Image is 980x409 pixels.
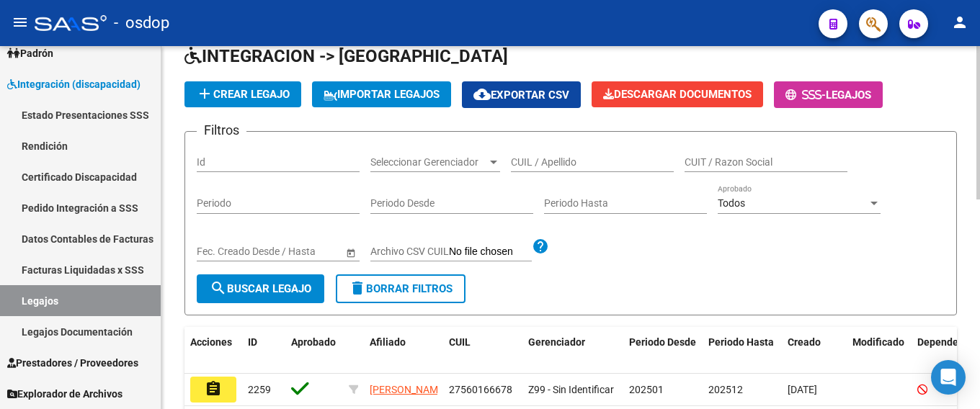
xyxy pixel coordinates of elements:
[629,384,664,395] span: 202501
[349,279,366,297] mat-icon: delete
[190,336,232,348] span: Acciones
[522,327,623,374] datatable-header-cell: Gerenciador
[184,327,242,374] datatable-header-cell: Acciones
[951,14,968,31] mat-icon: person
[449,336,471,348] span: CUIL
[285,327,343,374] datatable-header-cell: Aprobado
[370,384,447,395] span: [PERSON_NAME]
[785,89,826,102] span: -
[788,336,821,348] span: Creado
[349,282,453,295] span: Borrar Filtros
[205,380,222,397] mat-icon: assignment
[774,81,883,108] button: -Legajos
[708,336,774,348] span: Periodo Hasta
[184,46,508,66] span: INTEGRACION -> [GEOGRAPHIC_DATA]
[847,327,912,374] datatable-header-cell: Modificado
[197,120,246,140] h3: Filtros
[114,7,169,39] span: - osdop
[623,327,703,374] datatable-header-cell: Periodo Desde
[262,246,332,258] input: Fecha fin
[364,327,443,374] datatable-header-cell: Afiliado
[826,89,871,102] span: Legajos
[184,81,301,107] button: Crear Legajo
[343,245,358,260] button: Open calendar
[336,274,465,303] button: Borrar Filtros
[718,197,745,209] span: Todos
[210,282,311,295] span: Buscar Legajo
[532,238,549,255] mat-icon: help
[197,274,324,303] button: Buscar Legajo
[592,81,763,107] button: Descargar Documentos
[603,88,752,101] span: Descargar Documentos
[703,327,782,374] datatable-header-cell: Periodo Hasta
[917,336,978,348] span: Dependencia
[528,336,585,348] span: Gerenciador
[248,384,271,395] span: 2259
[629,336,696,348] span: Periodo Desde
[324,88,440,101] span: IMPORTAR LEGAJOS
[197,246,249,258] input: Fecha inicio
[473,86,491,103] mat-icon: cloud_download
[210,279,227,297] mat-icon: search
[473,89,569,102] span: Exportar CSV
[242,327,285,374] datatable-header-cell: ID
[782,327,847,374] datatable-header-cell: Creado
[931,360,966,395] div: Open Intercom Messenger
[291,336,336,348] span: Aprobado
[312,81,451,107] button: IMPORTAR LEGAJOS
[852,336,904,348] span: Modificado
[449,246,532,259] input: Archivo CSV CUIL
[12,14,29,31] mat-icon: menu
[788,384,817,395] span: [DATE]
[7,45,53,61] span: Padrón
[462,81,581,108] button: Exportar CSV
[708,384,743,395] span: 202512
[370,336,406,348] span: Afiliado
[528,384,614,395] span: Z99 - Sin Identificar
[196,85,213,102] mat-icon: add
[370,156,487,168] span: Seleccionar Gerenciador
[196,88,290,101] span: Crear Legajo
[443,327,522,374] datatable-header-cell: CUIL
[7,386,122,402] span: Explorador de Archivos
[449,384,512,395] span: 27560166678
[370,246,449,257] span: Archivo CSV CUIL
[7,355,138,371] span: Prestadores / Proveedores
[7,76,141,92] span: Integración (discapacidad)
[248,336,257,348] span: ID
